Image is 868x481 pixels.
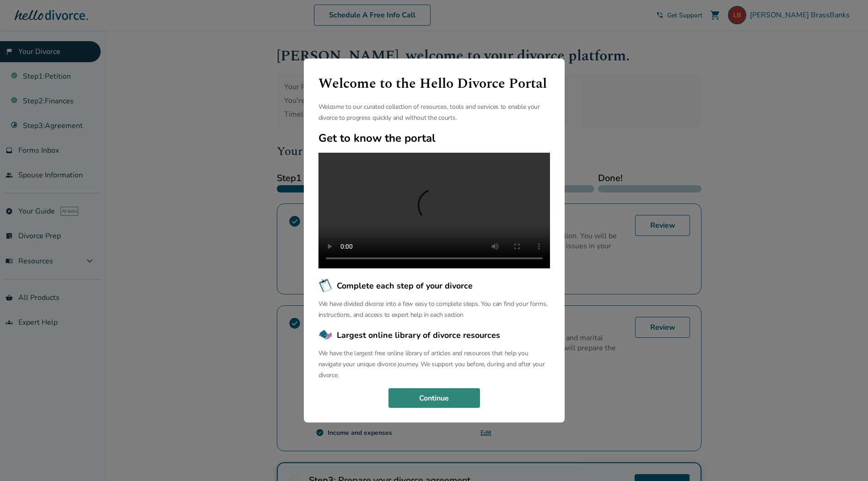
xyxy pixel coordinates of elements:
[318,102,550,123] p: Welcome to our curated collection of resources, tools and services to enable your divorce to prog...
[318,348,550,381] p: We have the largest free online library of articles and resources that help you navigate your uni...
[822,437,868,481] iframe: Chat Widget
[318,299,550,321] p: We have divided divorce into a few easy to complete steps. You can find your forms, instructions,...
[318,328,333,342] img: Largest online library of divorce resources
[388,388,480,408] button: Continue
[318,131,550,145] h2: Get to know the portal
[337,329,500,341] span: Largest online library of divorce resources
[318,278,333,293] img: Complete each step of your divorce
[318,73,550,94] h1: Welcome to the Hello Divorce Portal
[337,280,473,292] span: Complete each step of your divorce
